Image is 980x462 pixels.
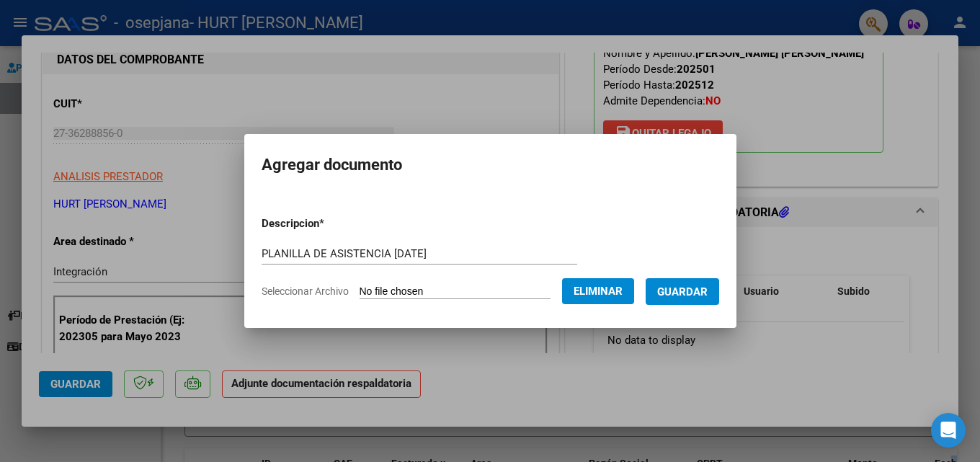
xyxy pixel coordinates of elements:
[646,278,719,305] button: Guardar
[262,151,719,179] h2: Agregar documento
[657,285,708,298] span: Guardar
[262,216,399,232] p: Descripcion
[574,285,623,298] span: Eliminar
[931,413,966,448] div: Open Intercom Messenger
[262,285,349,297] span: Seleccionar Archivo
[562,278,634,304] button: Eliminar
